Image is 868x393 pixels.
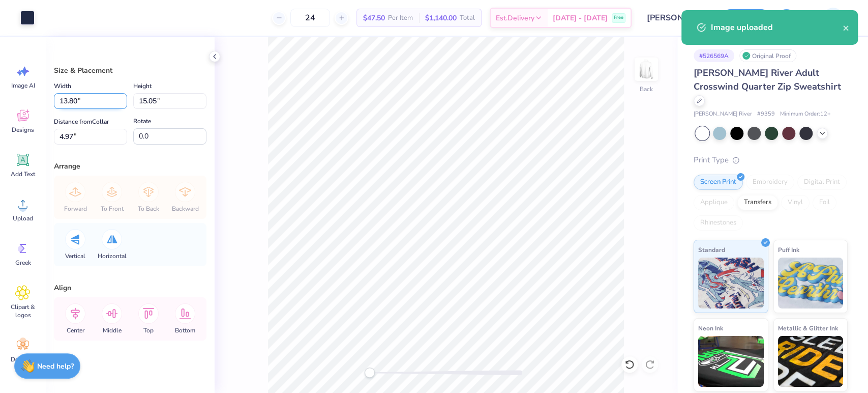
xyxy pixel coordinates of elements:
[778,336,844,387] img: Metallic & Glitter Ink
[12,126,34,134] span: Designs
[614,14,623,21] span: Free
[698,336,764,387] img: Neon Ink
[175,326,195,334] span: Bottom
[13,214,33,222] span: Upload
[11,355,35,363] span: Decorate
[54,116,109,128] label: Distance from Collar
[698,258,764,308] img: Standard
[757,110,775,119] span: # 9359
[65,252,85,260] span: Vertical
[363,13,385,23] span: $47.50
[425,13,457,23] span: $1,140.00
[778,323,838,333] span: Metallic & Glitter Ink
[694,49,734,62] div: # 526569A
[640,85,653,94] div: Back
[54,65,206,76] div: Size & Placement
[54,80,71,92] label: Width
[133,115,151,127] label: Rotate
[808,8,848,28] a: KJ
[823,8,843,28] img: Kendra Jingco
[365,368,375,378] div: Accessibility label
[694,110,752,119] span: [PERSON_NAME] River
[6,303,40,319] span: Clipart & logos
[496,13,534,23] span: Est. Delivery
[553,13,608,23] span: [DATE] - [DATE]
[711,21,843,34] div: Image uploaded
[98,252,127,260] span: Horizontal
[843,21,850,34] button: close
[103,326,122,334] span: Middle
[15,259,31,267] span: Greek
[37,361,74,371] strong: Need help?
[698,323,723,333] span: Neon Ink
[67,326,84,334] span: Center
[739,49,796,62] div: Original Proof
[778,258,844,308] img: Puff Ink
[698,244,725,255] span: Standard
[54,283,206,293] div: Align
[11,170,35,178] span: Add Text
[694,67,841,93] span: [PERSON_NAME] River Adult Crosswind Quarter Zip Sweatshirt
[694,154,848,166] div: Print Type
[133,80,152,92] label: Height
[746,175,794,190] div: Embroidery
[778,244,799,255] span: Puff Ink
[813,195,836,210] div: Foil
[388,13,413,23] span: Per Item
[694,215,743,231] div: Rhinestones
[797,175,847,190] div: Digital Print
[639,8,714,28] input: Untitled Design
[460,13,475,23] span: Total
[781,195,810,210] div: Vinyl
[143,326,154,334] span: Top
[737,195,778,210] div: Transfers
[694,175,743,190] div: Screen Print
[636,59,656,79] img: Back
[290,9,330,27] input: – –
[11,81,35,90] span: Image AI
[780,110,831,119] span: Minimum Order: 12 +
[694,195,734,210] div: Applique
[54,161,206,172] div: Arrange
